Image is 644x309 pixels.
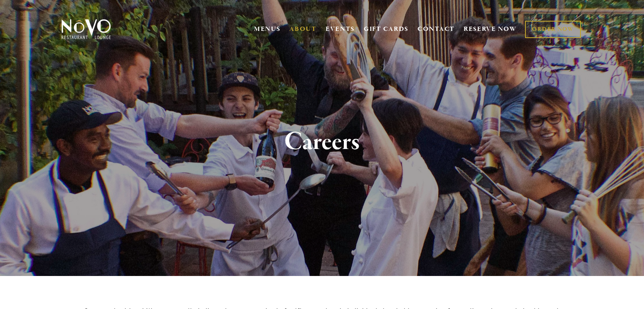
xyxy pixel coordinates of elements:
[284,126,360,158] strong: Careers
[289,25,317,33] a: ABOUT
[254,25,281,33] a: MENUS
[417,21,455,37] a: CONTACT
[464,21,517,37] a: RESERVE NOW
[326,25,355,33] a: EVENTS
[525,21,580,38] a: ORDER NOW
[60,19,113,40] img: Novo Restaurant &amp; Lounge
[364,21,409,37] a: GIFT CARDS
